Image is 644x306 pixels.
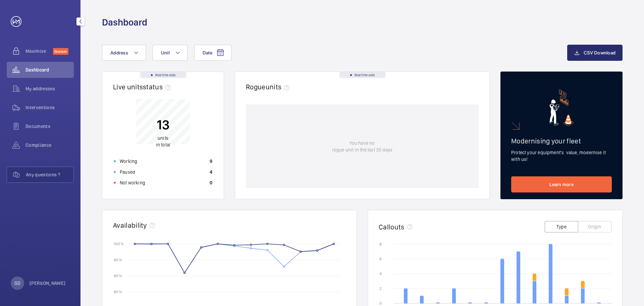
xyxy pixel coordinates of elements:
[511,176,612,192] a: Learn more
[379,286,381,291] text: 2
[379,223,405,231] h2: Callouts
[14,280,20,287] p: GD
[584,50,615,55] span: CSV Download
[156,116,170,133] p: 13
[26,171,73,178] span: Any questions ?
[114,273,122,278] text: 90 %
[156,135,170,148] p: in total
[339,72,385,78] div: Real time data
[25,123,74,130] span: Documents
[332,140,392,153] p: You have no rogue unit in the last 30 days
[30,280,66,287] p: [PERSON_NAME]
[158,135,168,141] span: units
[379,242,382,247] text: 8
[203,50,212,55] span: Date
[140,72,186,78] div: Real time data
[379,301,382,306] text: 0
[102,45,146,61] button: Address
[153,45,187,61] button: Unit
[161,50,170,55] span: Unit
[143,83,173,91] span: status
[567,45,623,61] button: CSV Download
[578,221,611,232] button: Origin
[379,271,382,276] text: 4
[120,158,137,165] p: Working
[511,137,612,145] h2: Modernising your fleet
[114,257,122,262] text: 95 %
[120,179,145,186] p: Not working
[110,50,128,55] span: Address
[379,257,382,261] text: 6
[53,48,68,55] span: Discover
[194,45,231,61] button: Date
[113,83,173,91] h2: Live units
[25,142,74,148] span: Compliance
[25,67,74,73] span: Dashboard
[120,169,135,175] p: Paused
[25,85,74,92] span: My addresses
[102,16,147,29] h1: Dashboard
[25,104,74,111] span: Interventions
[549,89,574,126] img: marketing-card.svg
[114,290,122,294] text: 85 %
[25,48,53,54] span: Maximize
[545,221,578,232] button: Type
[511,149,612,163] p: Protect your equipment's value, modernise it with us!
[266,83,292,91] span: units
[210,179,212,186] p: 0
[246,83,292,91] h2: Rogue
[114,241,124,246] text: 100 %
[210,169,212,175] p: 4
[113,221,147,229] h2: Availability
[210,158,212,165] p: 9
